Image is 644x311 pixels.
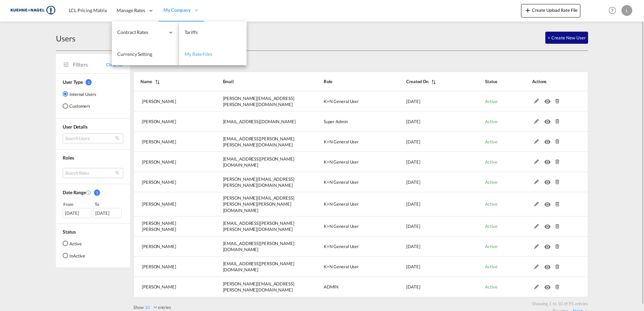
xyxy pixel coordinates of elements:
div: [DATE] [63,208,91,218]
span: [DATE] [406,99,420,104]
span: Active [485,139,497,144]
img: 36441310f41511efafde313da40ec4a4.png [10,3,56,18]
md-radio-button: Active [63,240,85,247]
span: My Rate Files [185,51,212,57]
span: My Company [163,7,191,13]
td: Ravi Kumar [133,277,206,297]
span: [PERSON_NAME][EMAIL_ADDRESS][PERSON_NAME][PERSON_NAME][DOMAIN_NAME] [223,195,294,213]
span: [DATE] [406,139,420,144]
span: [PERSON_NAME] [PERSON_NAME] [142,220,176,232]
span: Clear All [106,62,123,68]
md-icon: icon-eye [544,138,553,142]
a: Currency Setting [112,43,179,65]
span: K+N General User [324,244,359,249]
span: [PERSON_NAME] [142,244,176,249]
td: ravikumar.baniya@freightify.in [206,277,307,297]
span: Currency Setting [117,51,152,57]
md-icon: icon-eye [544,97,553,102]
td: Ruth Njoroge [133,192,206,216]
span: [PERSON_NAME] [142,159,176,165]
div: Showing 1 to 10 of 95 entries [137,297,588,307]
span: Active [485,159,497,165]
span: [PERSON_NAME] [142,284,176,289]
span: Active [485,99,497,104]
td: 2025-06-20 [389,192,468,216]
span: [EMAIL_ADDRESS][PERSON_NAME][PERSON_NAME][DOMAIN_NAME] [223,136,294,147]
div: L [621,5,632,16]
td: macarena.montaner@kuehne-nagel.com [206,257,307,277]
span: [PERSON_NAME] [142,179,176,185]
td: dinesh.kumar@freightify.co [206,111,307,132]
span: [DATE] [406,244,420,249]
td: K+N General User [307,152,389,172]
span: User Details [63,124,88,130]
md-icon: icon-eye [544,263,553,268]
md-icon: icon-eye [544,222,553,227]
td: K+N General User [307,216,389,237]
md-icon: icon-eye [544,117,553,122]
th: Role [307,72,389,91]
td: carolina.goncalves@kuehne-nagel.com [206,132,307,152]
td: ruth.njoroge@kuehne-nagel.com [206,192,307,216]
span: [PERSON_NAME] [142,139,176,144]
td: 2025-08-14 [389,91,468,111]
td: 2025-05-27 [389,237,468,257]
td: Aenis Lankenau [133,216,206,237]
span: Active [485,201,497,207]
span: K+N General User [324,139,359,144]
span: From To [DATE][DATE] [63,201,123,218]
button: + Create New User [545,32,588,44]
span: [EMAIL_ADDRESS][PERSON_NAME][PERSON_NAME][DOMAIN_NAME] [223,220,294,232]
span: Date Range [63,189,86,195]
md-icon: icon-eye [544,178,553,183]
td: Dinesh Kumar [133,111,206,132]
td: Pascal Zellweger [133,91,206,111]
span: Active [485,264,497,269]
md-icon: icon-eye [544,158,553,163]
span: Manage Rates [117,7,145,14]
a: Tariffs [179,22,247,43]
button: icon-plus 400-fgCreate Upload Rate File [521,4,580,18]
div: Contract Rates [112,22,179,43]
span: [EMAIL_ADDRESS][PERSON_NAME][DOMAIN_NAME] [223,241,294,252]
span: [PERSON_NAME] [142,201,176,207]
span: K+N General User [324,179,359,185]
span: Help [607,5,618,16]
span: [EMAIL_ADDRESS][PERSON_NAME][DOMAIN_NAME] [223,156,294,168]
span: [DATE] [406,119,420,124]
md-radio-button: Customers [63,103,96,109]
span: [DATE] [406,179,420,185]
td: Carolina Gonçalves [133,132,206,152]
span: Tariffs [185,29,197,35]
span: Super Admin [324,119,348,124]
label: Show entries [133,304,171,310]
td: K+N General User [307,172,389,192]
td: aenis.lankenau@kuehne-nagel.com [206,216,307,237]
span: K+N General User [324,223,359,229]
span: Filters [73,61,106,68]
select: Showentries [144,305,158,310]
th: Name [133,72,206,91]
div: 95 Users Found [136,54,541,67]
span: Contract Rates [117,29,165,36]
md-icon: icon-eye [544,200,553,205]
td: thomas.harder@kuehne-nagel.com [206,172,307,192]
td: Ramunas Uldukis [133,152,206,172]
th: Created On [389,72,468,91]
span: [DATE] [406,284,420,289]
div: From [63,201,92,208]
span: [DATE] [406,264,420,269]
a: My Rate Files [179,43,247,65]
th: Actions [515,72,588,91]
md-icon: Created On [86,190,91,195]
div: Help [607,5,621,17]
span: [PERSON_NAME] [142,99,176,104]
span: LCL Pricing Matrix [69,7,107,13]
div: [DATE] [93,208,122,218]
th: Status [468,72,515,91]
span: K+N General User [324,99,359,104]
span: [EMAIL_ADDRESS][DOMAIN_NAME] [223,119,296,124]
td: myonghan.ahn@kuehne-nagel.com [206,237,307,257]
md-icon: icon-eye [544,243,553,247]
